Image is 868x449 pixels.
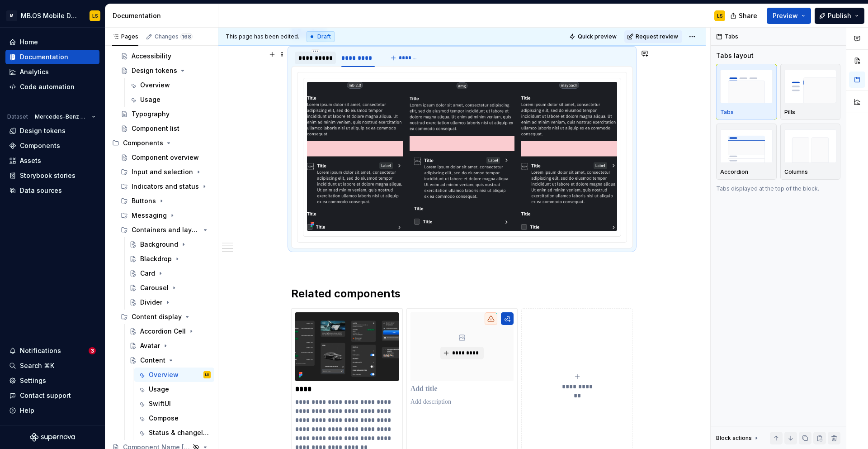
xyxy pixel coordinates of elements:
a: Code automation [5,80,99,94]
a: Blackdrop [126,252,214,266]
div: Documentation [113,11,214,20]
div: Accessibility [132,52,171,61]
a: Background [126,237,214,252]
a: Typography [117,107,214,121]
div: Containers and layout [132,225,200,234]
span: Mercedes-Benz 2.0 [35,113,88,120]
button: placeholderAccordion [716,124,777,180]
button: placeholderColumns [780,124,841,180]
span: 168 [180,33,193,40]
div: Analytics [20,67,49,76]
div: Carousel [140,283,169,292]
button: Mercedes-Benz 2.0 [31,110,99,123]
span: Quick preview [578,33,617,40]
img: placeholder [720,129,773,162]
button: Request review [624,30,682,43]
section-item: Dark Mode [297,72,627,243]
div: Usage [149,385,169,394]
p: Pills [784,109,795,116]
div: Indicators and status [117,179,214,194]
p: Tabs displayed at the top of the block. [716,185,840,192]
svg: Supernova Logo [30,433,75,442]
button: MMB.OS Mobile Design SystemLS [2,6,103,25]
div: Component list [132,124,179,133]
div: Block actions [716,435,752,442]
a: Avatar [126,339,214,353]
button: Share [726,8,763,24]
a: Components [5,139,99,153]
button: Notifications3 [5,344,99,358]
div: Status & changelog [149,428,209,437]
div: Draft [307,31,335,42]
div: Buttons [117,194,214,208]
a: Card [126,266,214,281]
div: Overview [149,370,179,379]
h2: Related components [291,287,633,301]
button: Contact support [5,388,99,403]
div: Compose [149,414,179,423]
div: Help [20,406,34,415]
a: Documentation [5,50,99,64]
a: Analytics [5,65,99,79]
a: Home [5,35,99,49]
div: Messaging [132,211,167,220]
div: Content display [117,310,214,324]
a: Carousel [126,281,214,295]
a: SwiftUI [134,396,214,411]
a: Status & changelog [134,425,214,440]
div: Background [140,240,178,249]
img: placeholder [784,70,837,103]
a: Usage [126,92,214,107]
div: Component overview [132,153,199,162]
div: Contact support [20,391,71,400]
div: SwiftUI [149,399,171,408]
div: Divider [140,298,162,307]
a: OverviewLS [134,368,214,382]
button: placeholderPills [780,64,841,120]
div: Notifications [20,346,61,355]
a: Overview [126,78,214,92]
div: Tabs layout [716,51,754,60]
div: Block actions [716,432,760,444]
a: Design tokens [5,124,99,138]
a: Accordion Cell [126,324,214,339]
img: placeholder [720,70,773,103]
div: LS [92,12,98,19]
a: Design tokens [117,63,214,78]
a: Assets [5,153,99,168]
div: Assets [20,156,41,165]
div: Input and selection [132,167,193,177]
a: Data sources [5,183,99,198]
div: M [6,10,17,21]
div: Code automation [20,82,75,91]
div: Input and selection [117,165,214,179]
div: Usage [140,95,160,104]
p: Columns [784,168,808,176]
div: Changes [155,33,193,40]
span: Share [739,11,757,20]
div: Components [108,136,214,150]
a: Accessibility [117,49,214,63]
div: Documentation [20,53,68,62]
div: Messaging [117,208,214,223]
div: LS [717,12,723,19]
div: MB.OS Mobile Design System [21,11,79,20]
div: Components [20,141,60,150]
a: Component list [117,121,214,136]
span: Preview [773,11,798,20]
div: Blackdrop [140,254,172,263]
div: Storybook stories [20,171,75,180]
div: Pages [112,33,138,40]
div: Settings [20,376,46,385]
p: Accordion [720,168,748,176]
div: Home [20,38,38,47]
div: Accordion Cell [140,327,186,336]
div: Typography [132,110,170,119]
button: Quick preview [566,30,621,43]
div: Containers and layout [117,223,214,237]
div: Design tokens [132,66,177,75]
button: Preview [767,8,811,24]
a: Usage [134,382,214,396]
div: LS [205,370,209,379]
